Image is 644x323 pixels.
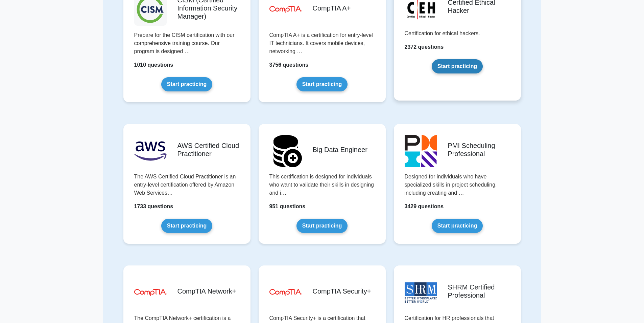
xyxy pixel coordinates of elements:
a: Start practicing [296,219,348,233]
a: Start practicing [432,59,483,73]
a: Start practicing [432,219,483,233]
a: Start practicing [161,219,212,233]
a: Start practicing [161,77,212,91]
a: Start practicing [296,77,348,91]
